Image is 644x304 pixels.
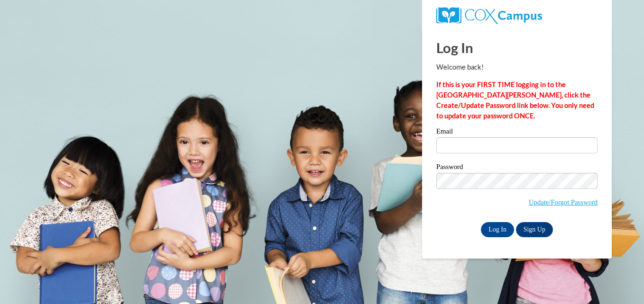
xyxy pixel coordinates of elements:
[436,11,542,19] a: COX Campus
[436,128,598,137] label: Email
[529,198,598,206] a: Update/Forgot Password
[436,163,598,173] label: Password
[436,80,594,120] strong: If this is your FIRST TIME logging in to the [GEOGRAPHIC_DATA][PERSON_NAME], click the Create/Upd...
[436,7,542,24] img: COX Campus
[481,222,514,237] input: Log In
[516,222,553,237] a: Sign Up
[436,38,598,57] h1: Log In
[436,62,598,72] p: Welcome back!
